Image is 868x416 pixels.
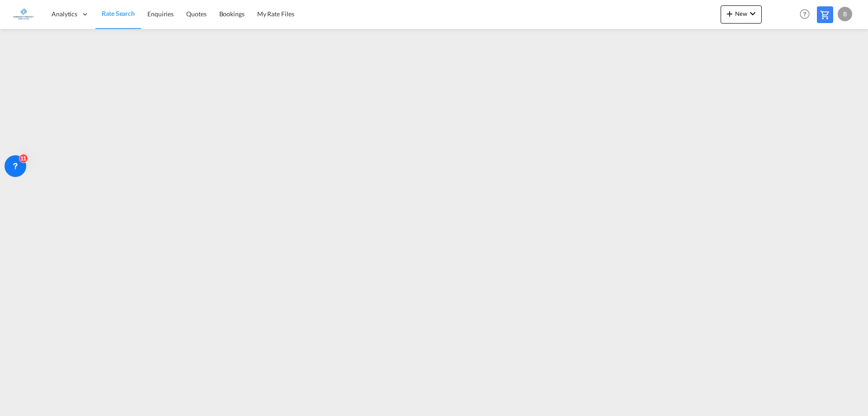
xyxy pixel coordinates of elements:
span: Bookings [219,10,245,18]
span: Quotes [186,10,206,18]
span: Analytics [52,10,77,19]
img: e1326340b7c511ef854e8d6a806141ad.jpg [14,4,34,24]
div: B [838,7,852,21]
span: Rate Search [102,10,135,17]
span: Enquiries [147,10,174,18]
div: Help [797,6,817,23]
span: New [724,10,758,17]
md-icon: icon-chevron-down [747,8,758,19]
span: My Rate Files [257,10,294,18]
span: Help [797,6,812,22]
button: icon-plus 400-fgNewicon-chevron-down [721,5,762,24]
md-icon: icon-plus 400-fg [724,8,735,19]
